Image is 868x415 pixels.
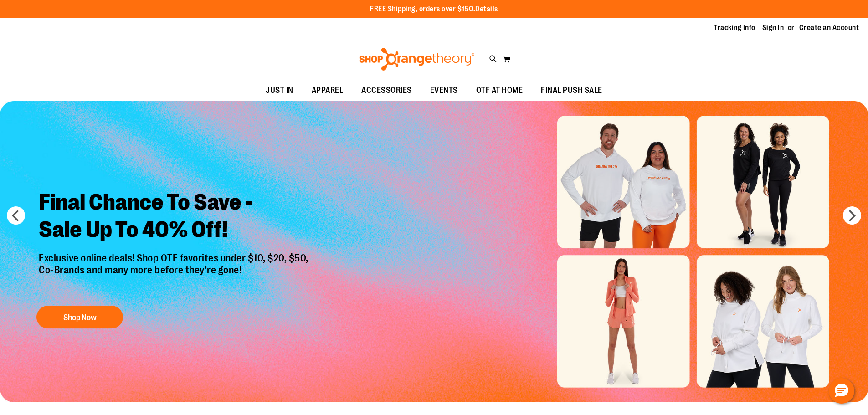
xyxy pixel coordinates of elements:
span: ACCESSORIES [361,80,412,101]
button: Hello, have a question? Let’s chat. [829,378,854,404]
button: prev [7,206,25,225]
a: Details [475,5,498,13]
a: APPAREL [303,80,353,101]
p: FREE Shipping, orders over $150. [370,4,498,15]
a: ACCESSORIES [352,80,421,101]
span: APPAREL [312,80,344,101]
h2: Final Chance To Save - Sale Up To 40% Off! [32,182,318,252]
a: FINAL PUSH SALE [532,80,611,101]
a: Tracking Info [714,23,755,33]
span: JUST IN [266,80,293,101]
a: JUST IN [257,80,303,101]
span: OTF AT HOME [476,80,523,101]
a: Create an Account [799,23,859,33]
a: Final Chance To Save -Sale Up To 40% Off! Exclusive online deals! Shop OTF favorites under $10, $... [32,182,318,333]
button: next [843,206,861,225]
span: EVENTS [430,80,458,101]
a: Sign In [762,23,784,33]
img: Shop Orangetheory [358,48,476,71]
a: OTF AT HOME [467,80,532,101]
a: EVENTS [421,80,467,101]
span: FINAL PUSH SALE [541,80,602,101]
p: Exclusive online deals! Shop OTF favorites under $10, $20, $50, Co-Brands and many more before th... [32,252,318,297]
button: Shop Now [36,306,123,328]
